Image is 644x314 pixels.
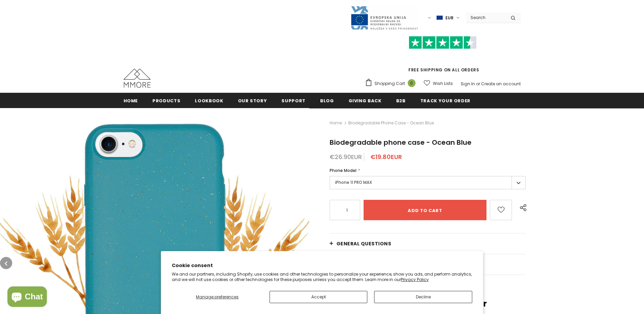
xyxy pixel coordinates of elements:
span: €26.90EUR [330,153,362,161]
a: B2B [396,93,406,108]
a: Wish Lists [424,77,453,89]
button: Manage preferences [172,291,263,303]
label: iPhone 11 PRO MAX [330,176,526,189]
img: Trust Pilot Stars [409,36,477,49]
iframe: Customer reviews powered by Trustpilot [365,49,521,67]
span: Track your order [420,98,471,104]
img: MMORE Cases [124,69,151,88]
button: Accept [270,291,367,303]
a: Blog [320,93,334,108]
span: Manage preferences [196,294,239,300]
a: Our Story [238,93,267,108]
span: Biodegradable phone case - Ocean Blue [348,119,434,127]
span: Blog [320,98,334,104]
a: General Questions [330,233,526,254]
a: Products [152,93,180,108]
span: Lookbook [195,98,223,104]
span: 0 [408,79,416,87]
img: Javni Razpis [350,5,418,30]
span: Our Story [238,98,267,104]
a: Privacy Policy [401,277,429,282]
a: Track your order [420,93,471,108]
span: Shopping Cart [374,80,405,87]
span: General Questions [336,240,391,247]
a: support [281,93,306,108]
a: Home [124,93,138,108]
span: EUR [445,15,454,21]
p: We and our partners, including Shopify, use cookies and other technologies to personalize your ex... [172,272,472,282]
span: Phone Model [330,168,356,173]
span: Biodegradable phone case - Ocean Blue [330,138,472,147]
span: B2B [396,98,406,104]
a: Javni Razpis [350,15,418,20]
span: Products [152,98,180,104]
a: Shopping Cart 0 [365,78,419,89]
button: Decline [374,291,472,303]
inbox-online-store-chat: Shopify online store chat [5,286,49,309]
span: support [281,98,306,104]
span: €19.80EUR [370,153,402,161]
span: Home [124,98,138,104]
input: Search Site [466,13,505,22]
input: Add to cart [364,200,487,220]
span: FREE SHIPPING ON ALL ORDERS [365,39,521,73]
a: Sign In [461,81,475,87]
span: or [476,81,480,87]
a: Giving back [349,93,382,108]
a: Home [330,119,342,127]
a: Create an account [481,81,521,87]
a: Lookbook [195,93,223,108]
h2: Cookie consent [172,262,472,269]
span: Wish Lists [433,80,453,87]
span: Giving back [349,98,382,104]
